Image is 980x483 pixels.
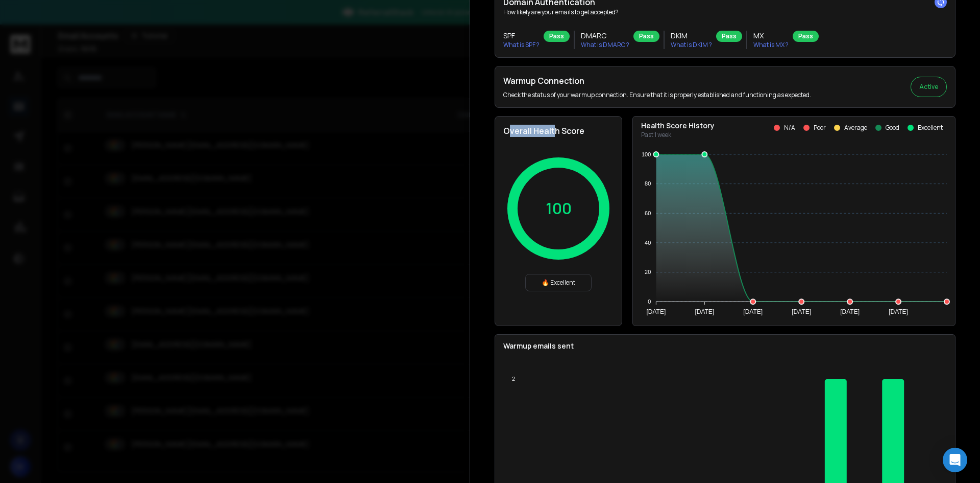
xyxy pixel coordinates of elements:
[784,124,795,132] p: N/A
[512,376,515,382] tspan: 2
[753,41,789,49] p: What is MX ?
[793,31,819,42] div: Pass
[671,41,712,49] p: What is DKIM ?
[844,124,867,132] p: Average
[648,298,651,305] tspan: 0
[886,124,899,132] p: Good
[918,124,943,132] p: Excellent
[645,240,651,246] tspan: 40
[642,151,651,157] tspan: 100
[743,308,763,315] tspan: [DATE]
[503,91,811,99] p: Check the status of your warmup connection. Ensure that it is properly established and functionin...
[641,131,715,139] p: Past 1 week
[544,31,570,42] div: Pass
[546,199,572,218] p: 100
[911,77,947,97] button: Active
[641,121,715,131] p: Health Score History
[645,210,651,216] tspan: 60
[814,124,826,132] p: Poor
[503,341,947,351] p: Warmup emails sent
[695,308,714,315] tspan: [DATE]
[581,41,629,49] p: What is DMARC ?
[525,274,592,291] div: 🔥 Excellent
[753,31,789,41] h3: MX
[671,31,712,41] h3: DKIM
[645,180,651,187] tspan: 80
[503,75,811,87] h2: Warmup Connection
[503,41,540,49] p: What is SPF ?
[646,308,666,315] tspan: [DATE]
[633,31,659,42] div: Pass
[503,125,614,137] h2: Overall Health Score
[503,31,540,41] h3: SPF
[840,308,860,315] tspan: [DATE]
[889,308,908,315] tspan: [DATE]
[645,269,651,275] tspan: 20
[943,448,967,472] div: Open Intercom Messenger
[503,8,947,16] p: How likely are your emails to get accepted?
[792,308,811,315] tspan: [DATE]
[716,31,742,42] div: Pass
[581,31,629,41] h3: DMARC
